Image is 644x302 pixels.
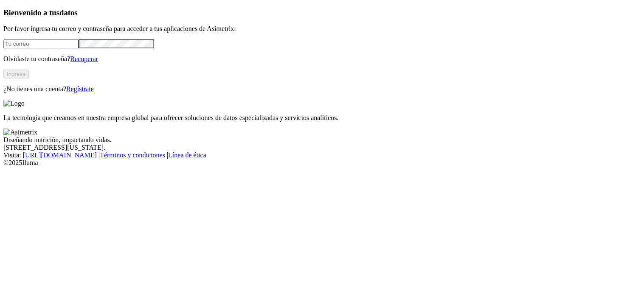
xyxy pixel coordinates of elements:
[23,151,97,159] a: [URL][DOMAIN_NAME]
[3,136,641,144] div: Diseñando nutrición, impactando vidas.
[3,39,79,48] input: Tu correo
[3,159,641,167] div: © 2025 Iluma
[3,70,29,78] button: Ingresa
[66,85,94,92] a: Regístrate
[3,100,25,107] img: Logo
[3,129,37,136] img: Asimetrix
[100,151,165,159] a: Términos y condiciones
[3,151,641,159] div: Visita : | |
[3,25,641,33] p: Por favor ingresa tu correo y contraseña para acceder a tus aplicaciones de Asimetrix:
[59,8,78,17] span: datos
[70,55,98,62] a: Recuperar
[3,85,641,93] p: ¿No tienes una cuenta?
[3,8,641,17] h3: Bienvenido a tus
[168,151,206,159] a: Línea de ética
[3,144,641,151] div: [STREET_ADDRESS][US_STATE].
[3,114,641,122] p: La tecnología que creamos en nuestra empresa global para ofrecer soluciones de datos especializad...
[3,55,641,63] p: Olvidaste tu contraseña?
